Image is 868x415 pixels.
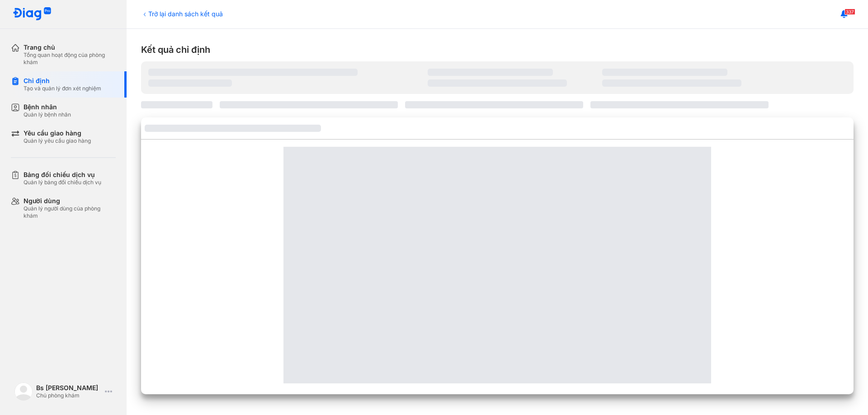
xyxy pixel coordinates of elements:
[13,7,52,21] img: logo
[24,171,101,179] div: Bảng đối chiếu dịch vụ
[14,382,33,401] img: logo
[24,205,116,219] div: Quản lý người dùng của phòng khám
[24,77,101,85] div: Chỉ định
[24,137,91,145] div: Quản lý yêu cầu giao hàng
[844,9,855,15] span: 337
[24,179,101,186] div: Quản lý bảng đối chiếu dịch vụ
[24,43,116,51] div: Trang chủ
[141,43,854,56] div: Kết quả chỉ định
[141,9,223,19] div: Trở lại danh sách kết quả
[24,197,116,205] div: Người dùng
[36,384,101,392] div: Bs [PERSON_NAME]
[36,392,101,399] div: Chủ phòng khám
[24,129,91,137] div: Yêu cầu giao hàng
[24,111,71,118] div: Quản lý bệnh nhân
[24,85,101,92] div: Tạo và quản lý đơn xét nghiệm
[24,103,71,111] div: Bệnh nhân
[24,51,116,66] div: Tổng quan hoạt động của phòng khám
